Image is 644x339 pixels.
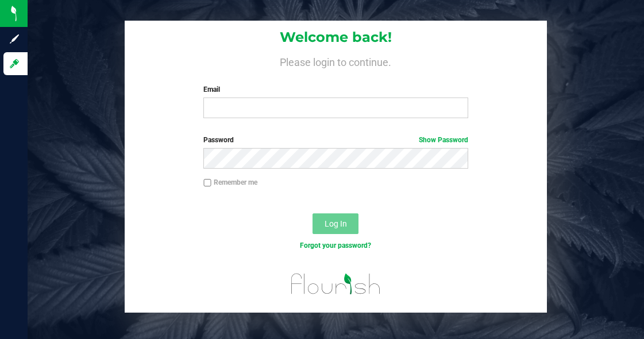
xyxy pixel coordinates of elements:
h4: Please login to continue. [125,54,547,68]
label: Remember me [203,177,257,188]
a: Show Password [419,136,468,144]
button: Log In [313,213,358,234]
img: flourish_logo.svg [283,263,389,305]
label: Email [203,84,468,95]
inline-svg: Log in [9,58,20,69]
input: Remember me [203,179,211,187]
span: Log In [325,219,347,228]
inline-svg: Sign up [9,33,20,45]
h1: Welcome back! [125,30,547,45]
a: Forgot your password? [300,241,371,250]
span: Password [203,136,234,144]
